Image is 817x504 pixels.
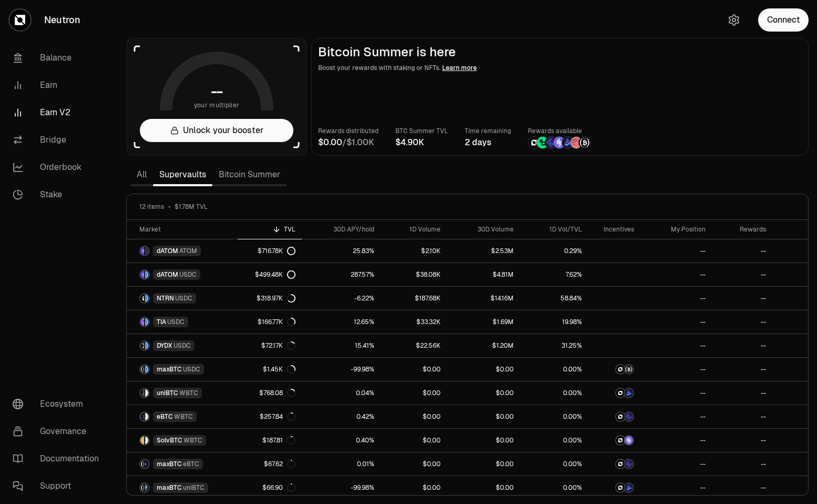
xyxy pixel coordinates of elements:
button: NTRNSolv Points [595,435,634,446]
a: Documentation [4,445,114,472]
a: -- [640,452,711,476]
a: $499.48K [238,263,302,286]
a: -- [712,287,773,310]
a: 0.40% [302,429,381,452]
button: Unlock your booster [140,119,293,142]
img: ATOM Logo [145,247,149,255]
img: EtherFi Points [625,412,633,421]
img: NTRN [616,412,625,421]
a: -- [640,239,711,263]
a: $0.00 [381,358,447,381]
span: uniBTC [183,483,205,492]
a: Balance [4,44,114,72]
a: dATOM LogoATOM LogodATOMATOM [127,239,238,263]
a: Orderbook [4,154,114,181]
div: 2 days [465,136,511,149]
button: NTRNEtherFi Points [595,459,634,469]
span: NTRN [157,294,174,303]
img: Solv Points [554,137,565,148]
span: maxBTC [157,483,182,492]
a: $0.00 [447,358,520,381]
a: $0.00 [381,452,447,476]
img: dATOM Logo [140,247,144,255]
a: -- [640,310,711,334]
a: $0.00 [447,381,520,405]
img: NTRN [616,483,625,492]
button: NTRNBedrock Diamonds [595,388,634,398]
a: Support [4,472,114,500]
a: NTRN LogoUSDC LogoNTRNUSDC [127,287,238,310]
img: Mars Fragments [570,137,582,148]
a: $768.08 [238,381,302,405]
a: $2.10K [381,239,447,263]
a: $1.20M [447,334,520,357]
a: -- [640,334,711,357]
a: $38.08K [381,263,447,286]
img: USDC Logo [145,318,149,326]
a: $716.78K [238,239,302,263]
a: maxBTC LogouniBTC LogomaxBTCuniBTC [127,476,238,499]
a: $257.84 [238,405,302,428]
a: -- [640,405,711,428]
a: 0.00% [520,476,588,499]
a: $0.00 [447,405,520,428]
img: maxBTC Logo [140,483,144,492]
a: DYDX LogoUSDC LogoDYDXUSDC [127,334,238,357]
a: NTRNSolv Points [588,429,640,452]
a: 58.84% [520,287,588,310]
div: $166.77K [258,318,295,326]
a: 31.25% [520,334,588,357]
div: $499.48K [255,270,295,279]
a: $1.69M [447,310,520,334]
a: -6.22% [302,287,381,310]
a: Ecosystem [4,390,114,418]
a: 0.00% [520,381,588,405]
a: 0.01% [302,452,381,476]
img: Structured Points [579,137,590,148]
span: $1.78M TVL [175,203,208,211]
img: TIA Logo [140,318,144,326]
div: Incentives [595,225,634,234]
a: -- [640,429,711,452]
span: Learn more [442,64,477,72]
a: 15.41% [302,334,381,357]
span: TIA [157,318,166,326]
img: EtherFi Points [545,137,557,148]
img: eBTC Logo [145,460,149,468]
a: maxBTC LogoeBTC LogomaxBTCeBTC [127,452,238,476]
span: dATOM [157,247,178,255]
a: $318.97K [238,287,302,310]
div: $72.17K [261,341,295,350]
img: NTRN [616,460,625,468]
a: Supervaults [153,164,212,185]
img: uniBTC Logo [140,389,144,397]
img: EtherFi Points [625,460,633,468]
a: NTRNBedrock Diamonds [588,381,640,405]
a: 25.83% [302,239,381,263]
div: 1D Volume [387,225,441,234]
a: 19.98% [520,310,588,334]
p: Boost your rewards with staking or NFTs. [318,63,802,73]
a: $4.81M [447,263,520,286]
span: your multiplier [194,100,240,110]
a: 0.42% [302,405,381,428]
a: -- [712,310,773,334]
a: -- [712,381,773,405]
a: $2.53M [447,239,520,263]
span: DYDX [157,341,172,350]
h1: -- [211,83,223,100]
a: maxBTC LogoUSDC LogomaxBTCUSDC [127,358,238,381]
a: -- [640,287,711,310]
span: SolvBTC [157,436,182,445]
a: -- [712,358,773,381]
a: $66.90 [238,476,302,499]
button: NTRNStructured Points [595,364,634,375]
a: -- [640,263,711,286]
a: 0.04% [302,381,381,405]
img: DYDX Logo [140,341,144,350]
p: BTC Summer TVL [395,126,448,136]
span: eBTC [157,412,173,421]
a: Earn V2 [4,99,114,126]
a: uniBTC LogoWBTC LogouniBTCWBTC [127,381,238,405]
a: -99.98% [302,476,381,499]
